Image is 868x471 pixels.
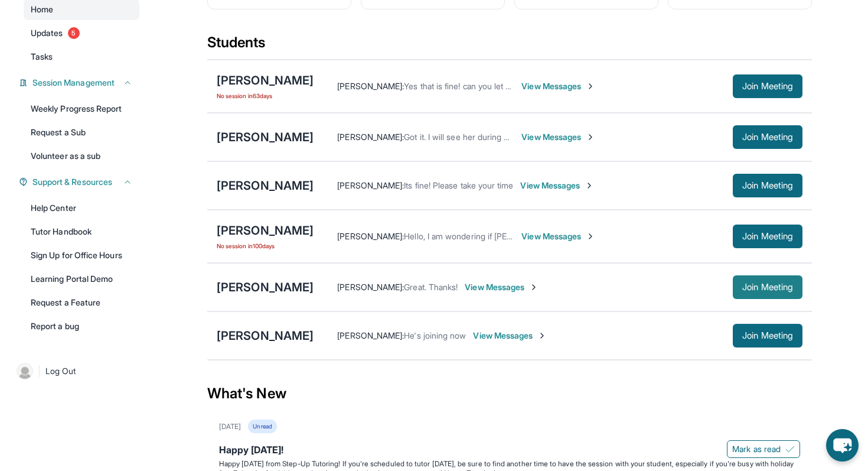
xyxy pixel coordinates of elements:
div: Students [207,33,812,59]
span: [PERSON_NAME] : [337,81,404,91]
button: Join Meeting [733,174,802,197]
span: Join Meeting [742,134,793,141]
div: [PERSON_NAME] [217,327,314,344]
img: Chevron-Right [585,181,594,190]
span: Join Meeting [742,83,793,90]
a: Weekly Progress Report [24,98,139,119]
span: View Messages [520,180,594,191]
button: Support & Resources [28,176,132,188]
img: Chevron-Right [586,232,595,241]
button: Join Meeting [733,74,802,98]
span: Join Meeting [742,233,793,240]
div: [PERSON_NAME] [217,72,314,89]
img: Chevron-Right [529,282,539,292]
span: Mark as read [732,443,781,455]
span: Join Meeting [742,182,793,189]
span: [PERSON_NAME] : [337,330,404,340]
span: No session in 100 days [217,241,314,251]
span: | [38,364,41,378]
img: Chevron-Right [586,132,595,142]
span: 5 [68,27,80,39]
a: Learning Portal Demo [24,268,139,290]
a: Tasks [24,46,139,67]
span: View Messages [473,330,547,342]
a: Request a Feature [24,292,139,313]
button: Join Meeting [733,225,802,248]
a: Request a Sub [24,122,139,143]
img: Mark as read [785,444,795,454]
span: [PERSON_NAME] : [337,231,404,241]
span: Yes that is fine! can you let me know whether he wishes to do tutoring or not when his school sta... [404,81,859,91]
div: Happy [DATE]! [219,443,800,459]
span: Session Management [32,77,115,89]
a: Tutor Handbook [24,221,139,242]
span: Great. Thanks! [404,282,458,292]
span: View Messages [521,230,595,242]
a: |Log Out [12,358,139,384]
span: Updates [31,27,63,39]
span: Got it. I will see her during our regular sessions this coming week then! [404,132,669,142]
span: Home [31,4,53,15]
div: [PERSON_NAME] [217,279,314,295]
div: [PERSON_NAME] [217,129,314,145]
button: Mark as read [727,440,800,458]
button: Join Meeting [733,324,802,347]
span: View Messages [465,281,539,293]
span: Log Out [45,365,76,377]
button: Session Management [28,77,132,89]
button: Join Meeting [733,275,802,299]
img: Chevron-Right [537,331,547,340]
span: View Messages [521,80,595,92]
div: [PERSON_NAME] [217,177,314,194]
span: He's joining now [404,330,466,340]
span: [PERSON_NAME] : [337,180,404,190]
a: Report a bug [24,316,139,337]
button: chat-button [826,429,859,462]
span: Its fine! Please take your time [404,180,513,190]
div: [DATE] [219,422,241,431]
span: Join Meeting [742,332,793,339]
a: Help Center [24,197,139,219]
span: [PERSON_NAME] : [337,132,404,142]
a: Sign Up for Office Hours [24,245,139,266]
span: Support & Resources [32,176,112,188]
img: user-img [17,363,33,379]
span: Join Meeting [742,284,793,291]
div: [PERSON_NAME] [217,222,314,239]
button: Join Meeting [733,125,802,149]
span: View Messages [521,131,595,143]
img: Chevron-Right [586,82,595,91]
span: [PERSON_NAME] : [337,282,404,292]
div: What's New [207,368,812,420]
span: No session in 63 days [217,91,314,100]
a: Volunteer as a sub [24,145,139,167]
div: Unread [248,420,276,433]
a: Updates5 [24,22,139,44]
span: Tasks [31,51,53,63]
